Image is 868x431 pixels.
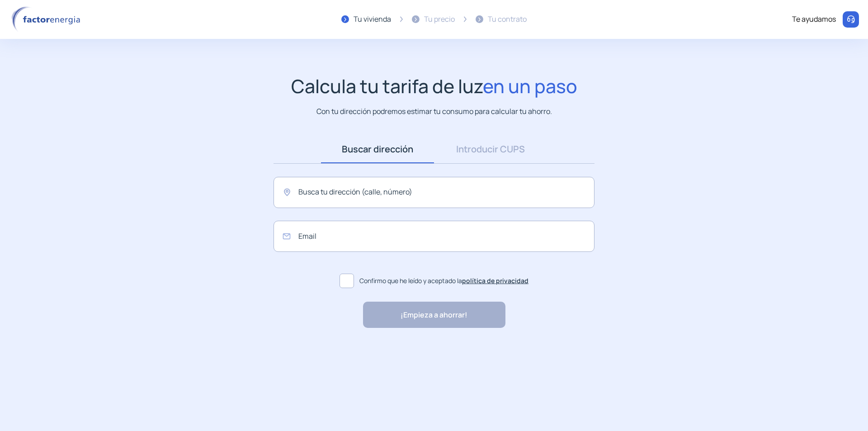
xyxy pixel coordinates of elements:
span: Confirmo que he leído y aceptado la [359,276,528,286]
img: logo factor [9,6,86,33]
div: Tu vivienda [354,14,391,25]
div: Te ayudamos [792,14,836,25]
span: en un paso [483,73,577,99]
div: Tu contrato [488,14,527,25]
p: Con tu dirección podremos estimar tu consumo para calcular tu ahorro. [316,106,552,117]
a: Buscar dirección [321,135,434,163]
div: Tu precio [424,14,455,25]
a: Introducir CUPS [434,135,547,163]
h1: Calcula tu tarifa de luz [291,75,577,97]
img: llamar [846,15,855,24]
a: política de privacidad [462,276,528,285]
